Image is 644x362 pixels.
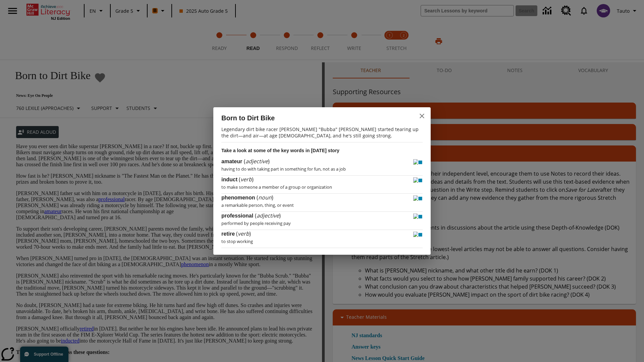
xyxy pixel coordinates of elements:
[246,158,268,165] span: adjective
[413,232,418,238] img: Play - retire
[418,214,423,220] img: Stop - professional
[418,195,423,202] img: Stop - phenomenon
[240,176,252,183] span: verb
[221,213,255,219] span: professional
[221,113,402,123] h2: Born to Dirt Bike
[258,194,272,201] span: noun
[413,159,418,166] img: Play - amateur
[413,195,418,202] img: Play - phenomenon
[414,108,430,124] button: close
[221,195,257,200] span: phenomenon
[221,123,423,142] p: Legendary dirt bike racer [PERSON_NAME] "Bubba" [PERSON_NAME] started tearing up the dirt—and air...
[413,177,418,184] img: Play - induct
[221,235,423,244] p: to stop working
[221,199,423,208] p: a remarkable person, thing, or event
[221,177,239,182] span: induct
[221,194,273,201] h4: ( )
[418,177,423,184] img: Stop - induct
[418,232,423,238] img: Stop - retire
[221,212,281,219] h4: ( )
[221,163,423,172] p: having to do with taking part in something for fun, not as a job
[413,214,418,220] img: Play - professional
[221,181,423,190] p: to make someone a member of a group or organization
[221,217,423,226] p: performed by people receiving pay
[221,230,251,237] h4: ( )
[221,158,270,165] h4: ( )
[221,231,236,237] span: retire
[221,142,423,158] h3: Take a look at some of the key words in [DATE] story
[238,230,249,237] span: verb
[257,212,279,219] span: adjective
[221,176,254,183] h4: ( )
[418,159,423,166] img: Stop - amateur
[221,159,244,164] span: amateur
